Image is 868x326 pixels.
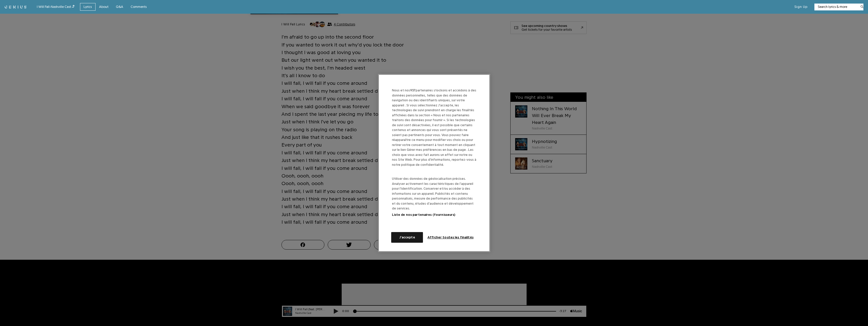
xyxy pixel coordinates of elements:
[378,74,490,252] div: Bannière de cookies
[127,3,150,11] a: Comments
[392,88,481,176] div: Nous et nos partenaires stockons et accédons à des données personnelles, telles que des données d...
[392,176,476,217] p: Utiliser des données de géolocalisation précises. Analyser activement les caractéristiques de l’a...
[814,4,857,9] input: Search lyrics & more
[112,3,127,11] a: Q&A
[18,6,48,10] div: Nashville Cast
[279,4,293,8] div: -3:27
[391,232,423,243] button: J'accepte
[6,2,15,11] img: 72x72bb.jpg
[18,2,48,6] div: I Will Fall (feat. [PERSON_NAME] & [PERSON_NAME])
[428,232,474,243] button: Afficher toutes les finalités, Ouvre la boîte de dialogue du centre de préférences
[392,212,455,217] button: Liste de nos partenaires (fournisseurs)
[80,3,96,11] a: Lyrics
[96,3,112,11] a: About
[378,74,490,252] div: Nous prenons à coeur de protéger vos données
[410,89,416,92] span: 937
[794,5,808,9] button: Sign Up
[37,4,75,10] div: I Will Fall - Nashville Cast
